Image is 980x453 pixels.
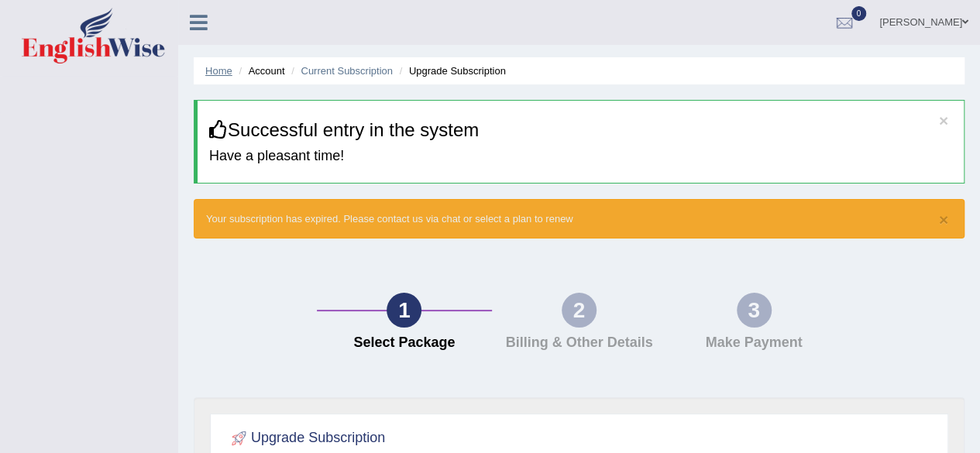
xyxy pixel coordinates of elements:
[209,120,952,140] h3: Successful entry in the system
[737,293,772,328] div: 3
[387,293,421,328] div: 1
[396,63,506,78] li: Upgrade Subscription
[301,65,393,77] a: Current Subscription
[325,335,484,351] h4: Select Package
[228,427,385,450] h2: Upgrade Subscription
[851,6,867,21] span: 0
[235,63,284,78] li: Account
[939,211,948,228] button: ×
[674,335,834,351] h4: Make Payment
[209,149,952,164] h4: Have a pleasant time!
[500,335,659,351] h4: Billing & Other Details
[205,65,232,77] a: Home
[562,293,597,328] div: 2
[194,199,965,239] div: Your subscription has expired. Please contact us via chat or select a plan to renew
[939,112,948,129] button: ×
